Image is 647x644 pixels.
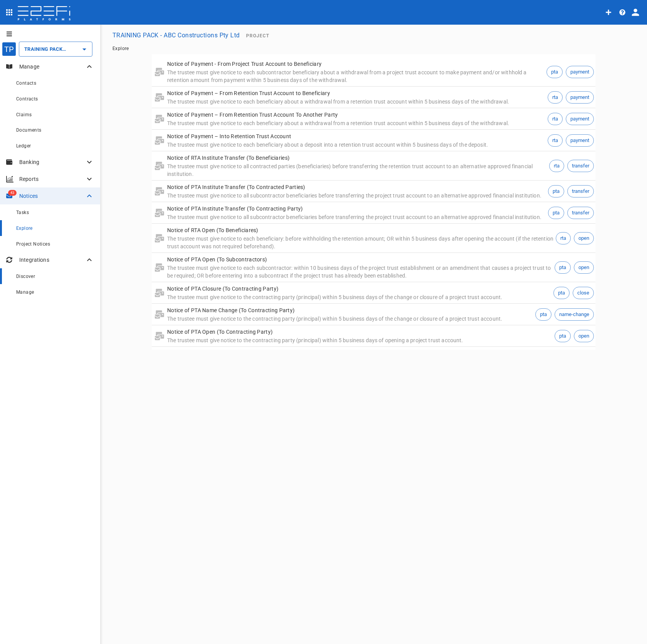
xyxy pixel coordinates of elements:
span: Tasks [16,210,29,215]
p: The trustee must give notice to the contracting party (principal) within 5 business days of the c... [167,293,552,301]
span: Documents [16,127,42,133]
div: rta [556,232,571,244]
span: rta [548,94,562,101]
span: Notice of RTA Institute Transfer (To Beneficiaries) [167,154,548,162]
span: Contacts [16,80,36,86]
span: Notice of PTA Name Change (To Contracting Party) [167,306,534,315]
span: Notice of PTA Institute Transfer (To Contracting Party) [167,204,546,213]
span: transfer [568,162,593,170]
p: The trustee must give notice to each beneficiary about a withdrawal from a retention trust accoun... [167,119,546,127]
span: Manage [16,289,34,295]
span: Notice of PTA Closure (To Contracting Party) [167,284,552,293]
nav: breadcrumb [112,46,635,51]
span: Notice of PTA Institute Transfer (To Contracted Parties) [167,183,546,192]
div: rta [549,160,564,172]
a: Explore [112,46,129,51]
span: Ledger [16,143,31,149]
div: pta [555,330,571,342]
span: Project Notices [16,241,50,247]
p: The trustee must give notice to each subcontractor: within 10 business days of the project trust ... [167,264,553,279]
p: The trustee must give notice to each beneficiary: before withholding the retention amount; OR wit... [167,235,554,250]
span: open [574,332,593,340]
span: open [574,234,593,242]
p: The trustee must give notice to each beneficiary about a withdrawal from a retention trust accoun... [167,98,546,105]
p: The trustee must give notice to all contracted parties (beneficiaries) before transferring the re... [167,162,548,178]
span: Notice of PTA Open (To Contracting Party) [167,328,553,336]
p: Manage [19,63,85,70]
p: The trustee must give notice to the contracting party (principal) within 5 business days of openi... [167,336,553,344]
p: Banking [19,158,85,166]
span: Project [246,33,269,38]
div: name-change [555,308,594,321]
div: pta [555,261,571,274]
span: Claims [16,112,32,117]
p: Notices [19,192,85,200]
div: pta [553,287,570,299]
span: rta [556,234,570,242]
span: pta [548,209,564,217]
span: open [574,264,593,271]
p: The trustee must give notice to each subcontractor beneficiary about a withdrawal from a project ... [167,69,545,84]
span: payment [566,94,593,101]
div: payment [566,134,594,147]
span: pta [554,289,569,297]
span: Notice of Payment – From Retention Trust Account To Another Party [167,110,546,119]
span: name-change [555,311,593,318]
span: Notice of Payment – Into Retention Trust Account [167,132,546,141]
div: payment [566,91,594,104]
div: transfer [567,185,594,197]
p: Integrations [19,256,85,264]
div: transfer [567,207,594,219]
span: close [573,289,593,297]
span: payment [566,137,593,144]
div: pta [548,185,564,197]
span: Notice of PTA Open (To Subcontractors) [167,255,553,264]
button: Open [79,44,90,55]
div: pta [546,66,563,78]
span: transfer [568,187,593,195]
div: pta [548,207,564,219]
span: pta [547,68,562,76]
span: 43 [8,190,17,196]
span: pta [555,264,570,271]
span: transfer [568,209,593,217]
p: Reports [19,175,85,183]
span: Discover [16,274,35,279]
div: open [574,261,594,274]
p: The trustee must give notice to all subcontractor beneficiaries before transferring the project t... [167,192,546,199]
span: pta [548,187,564,195]
p: The trustee must give notice to each beneficiary about a deposit into a retention trust account w... [167,141,546,149]
div: open [574,232,594,244]
p: The trustee must give notice to all subcontractor beneficiaries before transferring the project t... [167,213,546,221]
button: TRAINING PACK - ABC Constructions Pty Ltd [109,28,243,43]
span: Explore [16,226,33,231]
span: payment [566,68,593,76]
div: close [573,287,594,299]
span: rta [548,115,562,123]
span: Notice of Payment – From Retention Trust Account to Beneficiary [167,89,546,98]
div: rta [548,113,563,125]
input: TRAINING PACK - ABC Constructions Pty Ltd [22,45,67,53]
span: rta [550,162,564,170]
p: The trustee must give notice to the contracting party (principal) within 5 business days of the c... [167,315,534,323]
span: Contracts [16,96,38,102]
div: rta [548,134,563,147]
div: payment [566,113,594,125]
span: rta [548,137,562,144]
div: TP [2,42,16,56]
span: pta [555,332,570,340]
div: payment [566,66,594,78]
span: payment [566,115,593,123]
span: Notice of RTA Open (To Beneficiares) [167,226,554,235]
div: rta [548,91,563,104]
span: Notice of Payment - From Project Trust Account to Beneficiary [167,60,545,69]
div: open [574,330,594,342]
span: pta [536,311,551,318]
div: pta [535,308,551,321]
div: transfer [567,160,594,172]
